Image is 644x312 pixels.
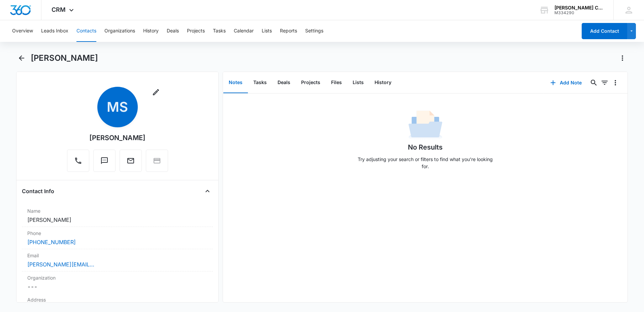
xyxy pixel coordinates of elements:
img: No Data [409,108,442,142]
a: Email [120,160,142,166]
span: MS [97,87,138,127]
label: Name [27,207,207,214]
div: Organization--- [22,271,213,293]
button: Back [16,53,27,63]
div: Name[PERSON_NAME] [22,205,213,227]
label: Email [27,252,207,259]
p: Try adjusting your search or filters to find what you’re looking for. [355,156,496,170]
button: History [143,20,159,42]
button: Add Note [544,75,588,91]
div: account name [554,5,604,10]
button: Projects [296,72,326,93]
button: Tasks [248,72,272,93]
button: Lists [347,72,369,93]
dd: [PERSON_NAME] [27,216,207,224]
button: Deals [167,20,179,42]
button: Search... [588,77,599,88]
button: Close [202,186,213,197]
label: Organization [27,274,207,281]
h1: [PERSON_NAME] [31,53,98,63]
button: Leads Inbox [41,20,68,42]
a: [PHONE_NUMBER] [27,238,76,246]
button: Deals [272,72,296,93]
button: Notes [223,72,248,93]
a: [PERSON_NAME][EMAIL_ADDRESS][DOMAIN_NAME] [27,260,95,268]
div: account id [554,10,604,15]
button: Filters [599,77,610,88]
button: Contacts [76,20,96,42]
button: History [369,72,397,93]
span: CRM [52,6,66,13]
button: Email [120,150,142,172]
button: Overview [12,20,33,42]
h4: Contact Info [22,187,54,195]
button: Projects [187,20,205,42]
button: Files [326,72,347,93]
a: Call [67,160,89,166]
h1: No Results [408,142,443,152]
a: Text [93,160,116,166]
button: Add Contact [582,23,627,39]
div: Phone[PHONE_NUMBER] [22,227,213,249]
button: Actions [617,53,628,63]
button: Calendar [234,20,254,42]
div: Email[PERSON_NAME][EMAIL_ADDRESS][DOMAIN_NAME] [22,249,213,271]
button: Call [67,150,89,172]
label: Address [27,296,207,303]
button: Tasks [213,20,226,42]
button: Lists [262,20,272,42]
label: Phone [27,230,207,237]
button: Organizations [104,20,135,42]
button: Settings [305,20,323,42]
button: Reports [280,20,297,42]
dd: --- [27,283,207,291]
button: Overflow Menu [610,77,621,88]
div: [PERSON_NAME] [89,133,146,143]
button: Text [93,150,116,172]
